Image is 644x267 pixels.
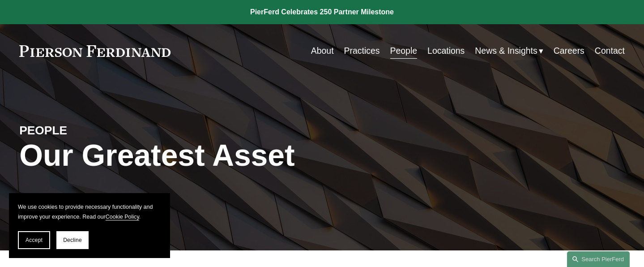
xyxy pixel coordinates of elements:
[63,237,82,243] span: Decline
[56,231,89,249] button: Decline
[18,231,50,249] button: Accept
[390,42,418,60] a: People
[311,42,334,60] a: About
[9,193,170,258] section: Cookie banner
[475,43,537,59] span: News & Insights
[595,42,625,60] a: Contact
[19,138,423,173] h1: Our Greatest Asset
[475,42,543,60] a: folder dropdown
[344,42,380,60] a: Practices
[427,42,465,60] a: Locations
[26,237,43,243] span: Accept
[106,214,139,220] a: Cookie Policy
[567,251,630,267] a: Search this site
[18,202,161,222] p: We use cookies to provide necessary functionality and improve your experience. Read our .
[554,42,584,60] a: Careers
[19,123,171,138] h4: PEOPLE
